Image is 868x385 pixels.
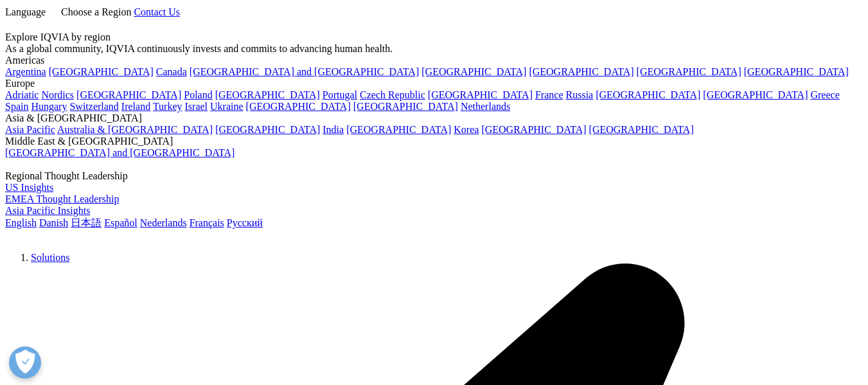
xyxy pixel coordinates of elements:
[153,101,182,112] a: Turkey
[57,124,213,135] a: Australia & [GEOGRAPHIC_DATA]
[5,55,863,66] div: Americas
[5,136,863,147] div: Middle East & [GEOGRAPHIC_DATA]
[5,205,90,216] a: Asia Pacific Insights
[810,89,839,100] a: Greece
[481,124,586,135] a: [GEOGRAPHIC_DATA]
[421,66,526,77] a: [GEOGRAPHIC_DATA]
[121,101,150,112] a: Ireland
[185,101,208,112] a: Israel
[461,101,510,112] a: Netherlands
[637,66,741,77] a: [GEOGRAPHIC_DATA]
[5,66,46,77] a: Argentina
[31,101,67,112] a: Hungary
[5,6,46,17] span: Language
[49,66,154,77] a: [GEOGRAPHIC_DATA]
[5,193,119,204] a: EMEA Thought Leadership
[61,6,131,17] span: Choose a Region
[323,124,344,135] a: India
[5,101,28,112] a: Spain
[227,217,263,228] a: Русский
[5,124,55,135] a: Asia Pacific
[246,101,351,112] a: [GEOGRAPHIC_DATA]
[69,101,118,112] a: Switzerland
[5,217,37,228] a: English
[104,217,137,228] a: Español
[346,124,451,135] a: [GEOGRAPHIC_DATA]
[5,112,863,124] div: Asia & [GEOGRAPHIC_DATA]
[76,89,181,100] a: [GEOGRAPHIC_DATA]
[5,182,53,193] a: US Insights
[744,66,849,77] a: [GEOGRAPHIC_DATA]
[703,89,808,100] a: [GEOGRAPHIC_DATA]
[360,89,425,100] a: Czech Republic
[156,66,187,77] a: Canada
[31,252,69,263] a: Solutions
[190,217,224,228] a: Français
[5,147,235,158] a: [GEOGRAPHIC_DATA] and [GEOGRAPHIC_DATA]
[184,89,212,100] a: Poland
[596,89,700,100] a: [GEOGRAPHIC_DATA]
[428,89,533,100] a: [GEOGRAPHIC_DATA]
[323,89,357,100] a: Portugal
[215,124,320,135] a: [GEOGRAPHIC_DATA]
[41,89,74,100] a: Nordics
[454,124,479,135] a: Korea
[5,78,863,89] div: Europe
[5,89,39,100] a: Adriatic
[5,31,863,43] div: Explore IQVIA by region
[210,101,244,112] a: Ukraine
[589,124,694,135] a: [GEOGRAPHIC_DATA]
[529,66,633,77] a: [GEOGRAPHIC_DATA]
[39,217,68,228] a: Danish
[353,101,458,112] a: [GEOGRAPHIC_DATA]
[71,217,102,228] a: 日本語
[5,170,863,182] div: Regional Thought Leadership
[134,6,180,17] a: Contact Us
[215,89,320,100] a: [GEOGRAPHIC_DATA]
[9,346,41,379] button: Präferenzen öffnen
[566,89,594,100] a: Russia
[5,43,863,55] div: As a global community, IQVIA continuously invests and commits to advancing human health.
[140,217,187,228] a: Nederlands
[190,66,419,77] a: [GEOGRAPHIC_DATA] and [GEOGRAPHIC_DATA]
[535,89,563,100] a: France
